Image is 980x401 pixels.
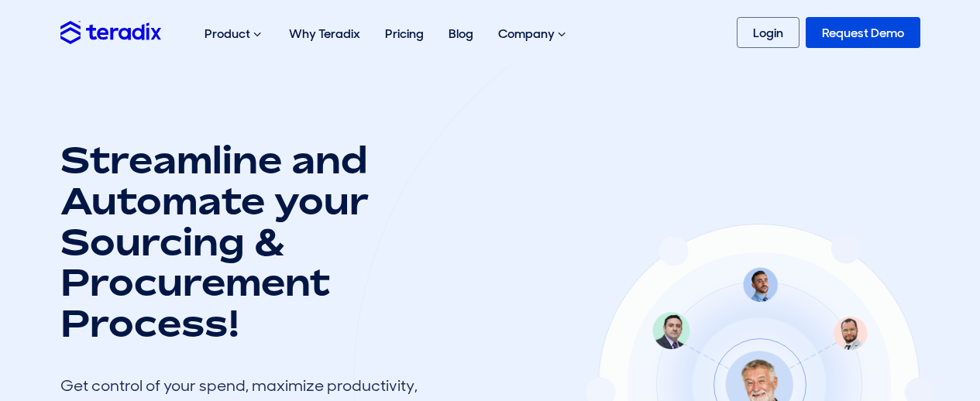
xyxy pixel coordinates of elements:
a: Blog [436,9,486,58]
a: Login [737,17,799,48]
h1: Streamline and Automate your Sourcing & Procurement Process! [60,139,432,344]
a: Why Teradix [277,9,373,58]
img: Teradix logo [60,21,161,43]
a: Pricing [373,9,436,58]
div: Company [486,9,581,59]
div: Product [192,9,277,59]
a: Request Demo [806,17,920,48]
